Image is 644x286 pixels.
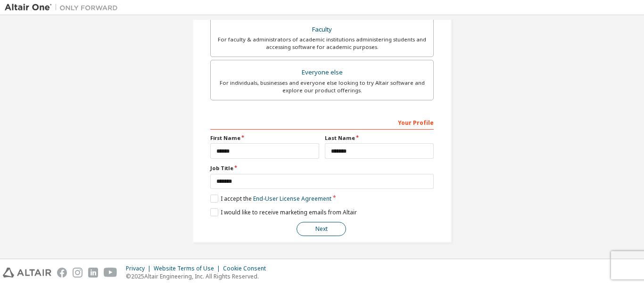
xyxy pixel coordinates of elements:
img: instagram.svg [73,268,83,278]
img: altair_logo.svg [3,268,51,278]
div: For individuals, businesses and everyone else looking to try Altair software and explore our prod... [216,79,428,94]
label: First Name [210,134,319,142]
div: Privacy [126,265,154,272]
div: Everyone else [216,66,428,79]
label: Job Title [210,164,434,172]
div: Website Terms of Use [154,265,223,272]
label: I accept the [210,195,331,203]
img: youtube.svg [104,268,117,278]
a: End-User License Agreement [253,195,331,203]
label: I would like to receive marketing emails from Altair [210,208,357,216]
img: Altair One [5,3,123,12]
img: linkedin.svg [88,268,98,278]
div: Faculty [216,23,428,36]
div: Your Profile [210,114,434,130]
div: Cookie Consent [223,265,272,272]
p: © 2025 Altair Engineering, Inc. All Rights Reserved. [126,272,272,280]
button: Next [297,222,346,236]
img: facebook.svg [57,268,67,278]
div: For faculty & administrators of academic institutions administering students and accessing softwa... [216,36,428,51]
label: Last Name [325,134,434,142]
